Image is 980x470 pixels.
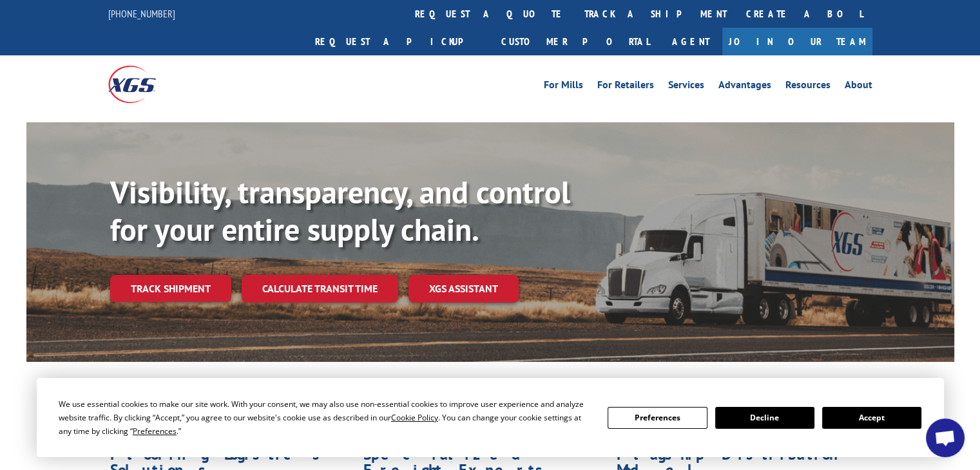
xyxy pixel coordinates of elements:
b: Visibility, transparency, and control for your entire supply chain. [110,172,570,249]
a: [PHONE_NUMBER] [108,7,175,20]
button: Accept [822,407,921,429]
a: Calculate transit time [242,275,398,303]
a: Join Our Team [722,28,872,55]
a: Open chat [926,418,965,457]
a: Advantages [718,80,771,94]
a: Agent [659,28,722,55]
a: Request a pickup [305,28,492,55]
a: About [845,80,872,94]
a: Resources [785,80,831,94]
div: We use essential cookies to make our site work. With your consent, we may also use non-essential ... [59,397,592,438]
a: For Mills [544,80,583,94]
span: Cookie Policy [391,412,438,423]
a: XGS ASSISTANT [408,275,519,303]
a: Services [668,80,704,94]
button: Decline [715,407,814,429]
button: Preferences [608,407,707,429]
div: Cookie Consent Prompt [37,378,944,457]
a: For Retailers [597,80,654,94]
a: Track shipment [110,275,231,302]
span: Preferences [133,426,177,437]
a: Customer Portal [492,28,659,55]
